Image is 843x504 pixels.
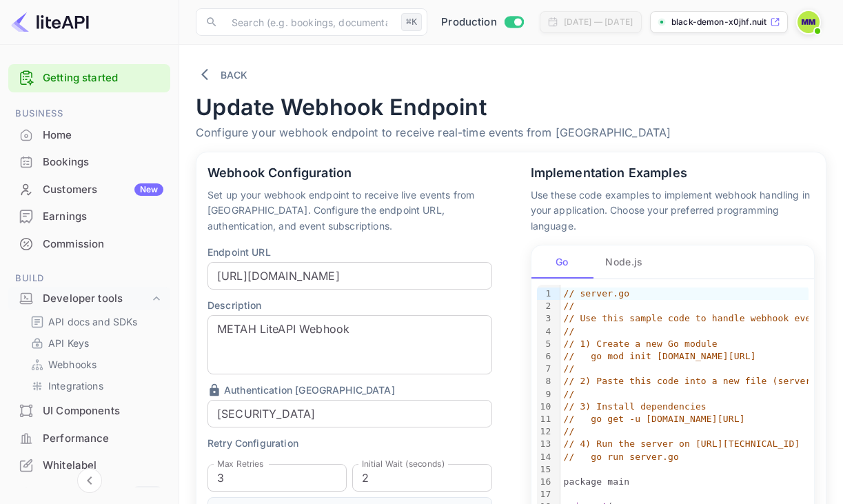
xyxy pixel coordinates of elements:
p: API docs and SDKs [48,314,138,329]
div: Webhooks [25,354,165,374]
div: 3 [537,312,553,325]
div: UI Components [43,403,163,419]
input: Enter your secret token for authentication [207,400,492,427]
div: CustomersNew [8,177,170,203]
div: 1 [537,288,553,300]
label: Max Retries [217,458,263,470]
a: Whitelabel [8,452,170,478]
p: black-demon-x0jhf.nuit... [671,16,767,28]
p: Description [207,298,492,312]
div: 4 [537,325,553,338]
div: Performance [8,425,170,452]
div: Integrations [25,376,165,396]
div: Getting started [8,64,170,92]
a: Earnings [8,203,170,229]
p: API Keys [48,336,89,350]
p: Implementation Examples [531,163,815,182]
div: 11 [537,413,553,425]
div: 13 [537,438,553,450]
div: [DATE] — [DATE] [564,16,633,28]
div: Performance [43,431,163,447]
div: Commission [43,236,163,252]
p: Integrations [48,379,103,393]
span: // server.go [563,288,629,299]
h4: Update Webhook Endpoint [196,94,826,121]
div: 7 [537,363,553,375]
div: Commission [8,231,170,258]
span: Business [8,106,170,121]
div: Developer tools [43,291,150,307]
a: Home [8,122,170,148]
a: Performance [8,425,170,451]
span: // [563,363,574,374]
a: Getting started [43,70,163,86]
div: Home [8,122,170,149]
div: Earnings [8,203,170,230]
div: 6 [537,350,553,363]
p: Endpoint URL [207,245,492,259]
div: 5 [537,338,553,350]
span: // [563,301,574,311]
span: // [563,426,574,436]
p: Authentication [GEOGRAPHIC_DATA] [207,383,492,397]
div: 12 [537,425,553,438]
p: Retry Configuration [207,436,492,450]
input: https://your-domain.com/webhook [207,262,492,290]
span: // [563,326,574,336]
div: 2 [537,300,553,312]
div: 14 [537,451,553,463]
a: API docs and SDKs [30,314,159,329]
a: API Keys [30,336,159,350]
div: Developer tools [8,287,170,311]
p: Webhook Configuration [207,163,492,182]
a: Webhooks [30,357,159,372]
p: Use these code examples to implement webhook handling in your application. Choose your preferred ... [531,188,815,234]
span: // 2) Paste this code into a new file (server.go) [563,376,833,386]
button: Collapse navigation [77,468,102,493]
div: API Keys [25,333,165,353]
div: Bookings [43,154,163,170]
span: // go run server.go [563,452,679,462]
span: Production [441,14,497,30]
span: // go mod init [DOMAIN_NAME][URL] [563,351,755,361]
div: UI Components [8,398,170,425]
span: // go get -u [DOMAIN_NAME][URL] [563,414,744,424]
img: LiteAPI logo [11,11,89,33]
div: Home [43,128,163,143]
a: CustomersNew [8,177,170,202]
span: // 1) Create a new Go module [563,339,717,349]
input: Search (e.g. bookings, documentation) [223,8,396,36]
p: Configure your webhook endpoint to receive real-time events from [GEOGRAPHIC_DATA] [196,124,826,141]
div: Customers [43,182,163,198]
div: 9 [537,388,553,401]
a: Bookings [8,149,170,174]
span: // 3) Install dependencies [563,401,706,412]
button: Node.js [593,245,656,279]
p: Webhooks [48,357,97,372]
div: ⌘K [401,13,422,31]
div: 16 [537,476,553,488]
span: // 4) Run the server on [URL][TECHNICAL_ID] [563,439,800,449]
div: New [134,183,163,196]
a: Commission [8,231,170,256]
div: 10 [537,401,553,413]
img: munir mohammed [798,11,820,33]
p: Set up your webhook endpoint to receive live events from [GEOGRAPHIC_DATA]. Configure the endpoin... [207,188,492,234]
div: 17 [537,488,553,501]
div: Whitelabel [43,458,163,474]
div: Earnings [43,209,163,225]
button: Back [196,61,256,88]
div: API docs and SDKs [25,312,165,332]
span: // [563,389,574,399]
div: Bookings [8,149,170,176]
div: Switch to Sandbox mode [436,14,529,30]
div: 8 [537,375,553,387]
div: 15 [537,463,553,476]
span: Build [8,271,170,286]
a: Integrations [30,379,159,393]
a: UI Components [8,398,170,423]
label: Initial Wait (seconds) [362,458,445,470]
textarea: METAH LiteAPI Webhook [217,321,483,369]
div: Whitelabel [8,452,170,479]
button: Go [531,245,593,279]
